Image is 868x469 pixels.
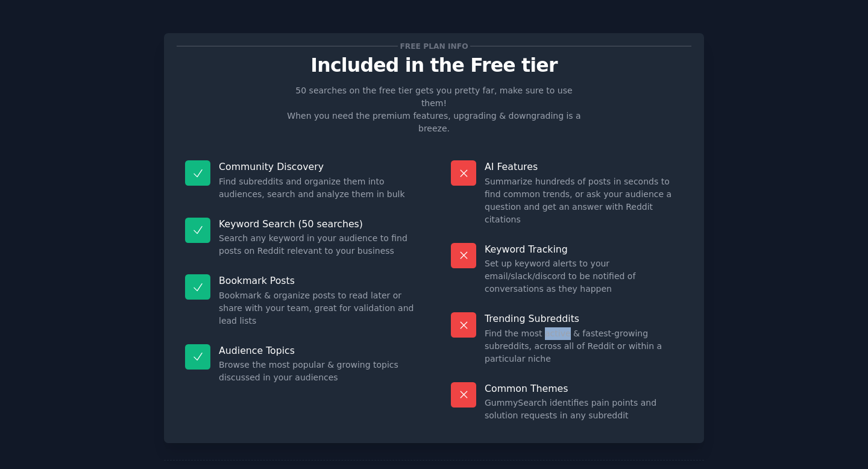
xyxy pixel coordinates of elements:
p: Common Themes [485,382,683,395]
dd: Bookmark & organize posts to read later or share with your team, great for validation and lead lists [219,289,417,327]
p: Keyword Tracking [485,243,683,256]
p: 50 searches on the free tier gets you pretty far, make sure to use them! When you need the premiu... [282,84,586,135]
p: Bookmark Posts [219,274,417,287]
dd: Find subreddits and organize them into audiences, search and analyze them in bulk [219,175,417,201]
dd: Browse the most popular & growing topics discussed in your audiences [219,359,417,384]
p: Trending Subreddits [485,312,683,325]
dd: GummySearch identifies pain points and solution requests in any subreddit [485,397,683,422]
p: Community Discovery [219,160,417,173]
dd: Find the most active & fastest-growing subreddits, across all of Reddit or within a particular niche [485,327,683,365]
span: Free plan info [398,40,470,52]
dd: Set up keyword alerts to your email/slack/discord to be notified of conversations as they happen [485,257,683,295]
p: Audience Topics [219,344,417,357]
dd: Summarize hundreds of posts in seconds to find common trends, or ask your audience a question and... [485,175,683,226]
p: AI Features [485,160,683,173]
dd: Search any keyword in your audience to find posts on Reddit relevant to your business [219,232,417,257]
p: Keyword Search (50 searches) [219,218,417,230]
p: Included in the Free tier [177,55,691,76]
